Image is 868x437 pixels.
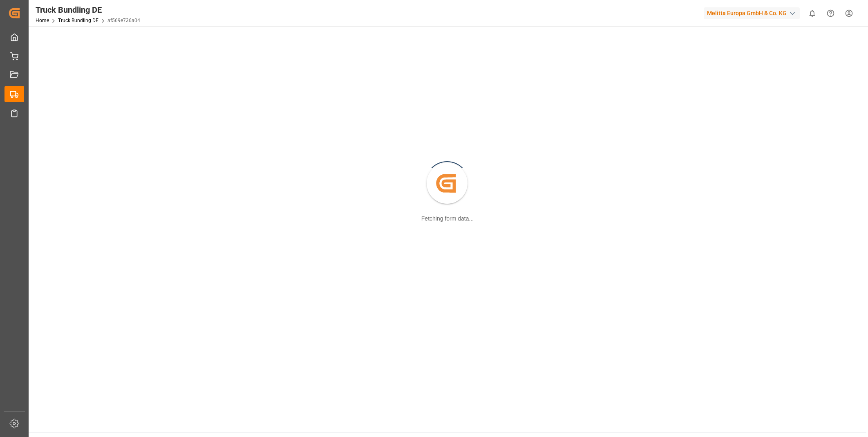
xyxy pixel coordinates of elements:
div: Truck Bundling DE [36,4,140,16]
a: Truck Bundling DE [58,18,98,23]
div: Fetching form data... [421,214,474,223]
button: Help Center [821,4,840,23]
button: Melitta Europa GmbH & Co. KG [704,5,803,21]
div: Melitta Europa GmbH & Co. KG [704,7,800,19]
a: Home [36,18,49,23]
button: show 0 new notifications [803,4,821,23]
